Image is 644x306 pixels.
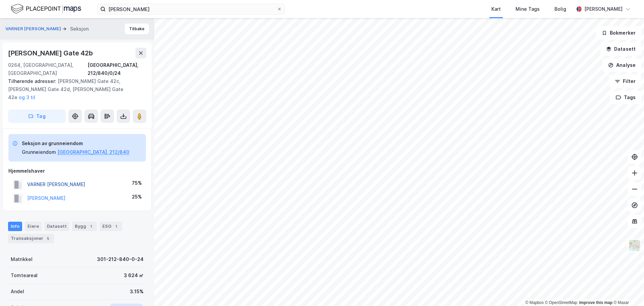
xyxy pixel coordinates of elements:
span: Tilhørende adresser: [8,78,58,84]
button: Tag [8,110,66,123]
button: Bokmerker [596,26,641,40]
div: Datasett [44,222,69,231]
div: Bolig [554,5,566,13]
div: Hjemmelshaver [8,167,146,175]
button: Datasett [600,42,641,56]
div: 0264, [GEOGRAPHIC_DATA], [GEOGRAPHIC_DATA] [8,61,88,77]
div: Andel [11,288,24,296]
div: 3 624 ㎡ [124,271,144,279]
div: Mine Tags [516,5,540,13]
a: OpenStreetMap [545,300,578,305]
div: 1 [88,223,94,230]
div: 5 [45,235,51,242]
button: VARNER [PERSON_NAME] [5,26,62,32]
div: Tomteareal [11,271,38,279]
div: Seksjon [70,25,89,33]
div: 301-212-840-0-24 [97,255,144,263]
div: 3.15% [130,288,144,296]
button: Tilbake [125,24,149,34]
div: [PERSON_NAME] Gate 42b [8,48,94,58]
button: Filter [609,75,641,88]
div: [GEOGRAPHIC_DATA], 212/840/0/24 [88,61,146,77]
div: Eiere [25,222,42,231]
div: ESG [100,222,122,231]
iframe: Chat Widget [610,274,644,306]
div: [PERSON_NAME] Gate 42c, [PERSON_NAME] Gate 42d, [PERSON_NAME] Gate 42e [8,77,141,101]
a: Mapbox [525,300,544,305]
div: Kart [491,5,501,13]
div: Seksjon av grunneiendom [22,139,129,147]
button: [GEOGRAPHIC_DATA], 212/840 [57,148,129,156]
div: [PERSON_NAME] [584,5,623,13]
div: 75% [132,179,142,187]
img: logo.f888ab2527a4732fd821a326f86c7f29.svg [11,3,81,15]
div: Info [8,222,22,231]
button: Analyse [602,58,641,72]
img: Z [628,239,641,252]
a: Improve this map [579,300,612,305]
div: Matrikkel [11,255,33,263]
div: 1 [113,223,119,230]
button: Tags [610,91,641,104]
input: Søk på adresse, matrikkel, gårdeiere, leietakere eller personer [106,4,277,14]
div: Transaksjoner [8,234,54,243]
div: Grunneiendom [22,148,56,156]
div: Bygg [72,222,97,231]
div: 25% [132,193,142,201]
